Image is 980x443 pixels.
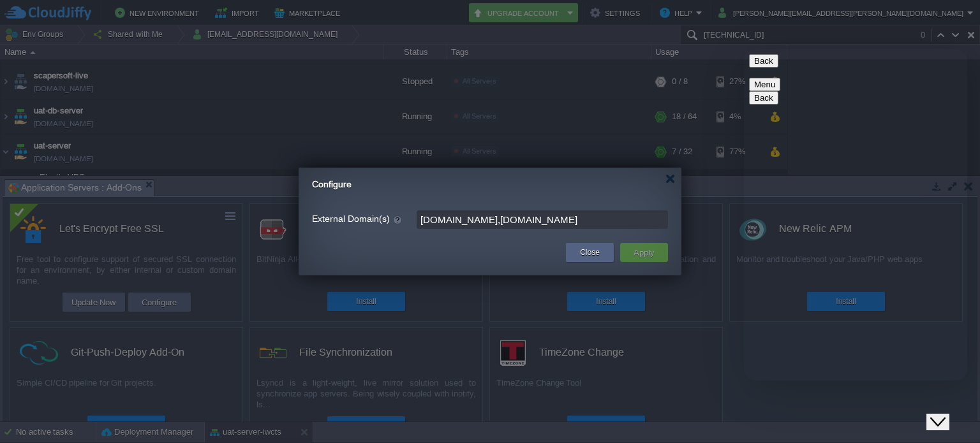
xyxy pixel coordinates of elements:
[312,179,352,189] span: Configure
[312,210,415,228] label: External Domain(s)
[926,392,967,430] iframe: chat widget
[580,246,600,259] button: Close
[744,49,967,381] iframe: chat widget
[630,245,658,260] button: Apply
